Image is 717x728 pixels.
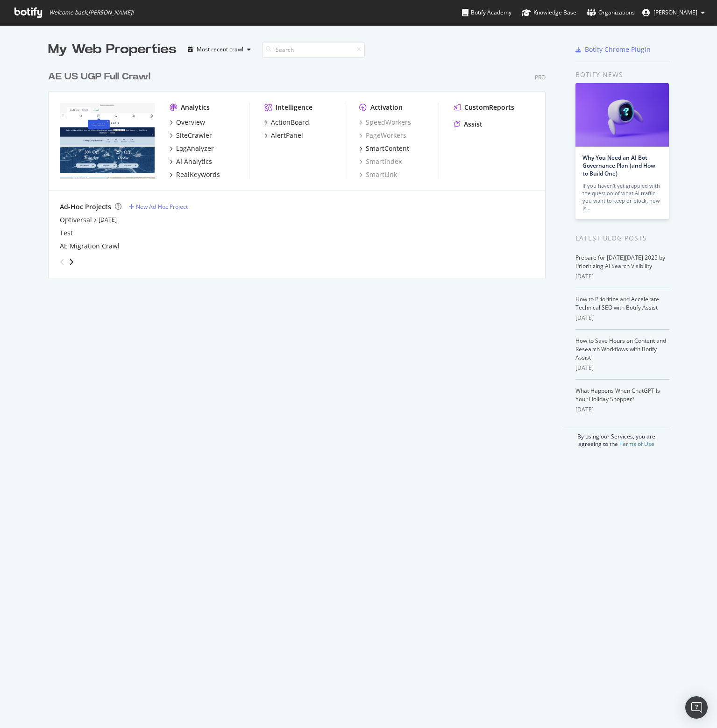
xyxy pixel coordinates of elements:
[464,103,514,112] div: CustomReports
[454,120,483,129] a: Assist
[56,254,68,269] div: angle-left
[262,42,365,58] input: Search
[454,103,514,112] a: CustomReports
[170,131,212,140] a: SiteCrawler
[170,157,212,166] a: AI Analytics
[129,203,188,211] a: New Ad-Hoc Project
[462,8,511,17] div: Botify Academy
[359,118,411,127] a: SpeedWorkers
[176,118,205,127] div: Overview
[68,257,75,267] div: angle-right
[48,40,177,59] div: My Web Properties
[587,8,635,17] div: Organizations
[522,8,576,17] div: Knowledge Base
[170,170,220,179] a: RealKeywords
[176,144,214,153] div: LogAnalyzer
[60,215,92,225] a: Optiversal
[276,103,312,112] div: Intelligence
[370,103,403,112] div: Activation
[359,131,406,140] a: PageWorkers
[49,9,134,16] span: Welcome back, [PERSON_NAME] !
[582,154,655,177] a: Why You Need an AI Bot Governance Plan (and How to Build One)
[535,73,546,81] div: Pro
[582,182,662,212] div: If you haven’t yet grappled with the question of what AI traffic you want to keep or block, now is…
[176,131,212,140] div: SiteCrawler
[575,337,666,361] a: How to Save Hours on Content and Research Workflows with Botify Assist
[366,144,409,153] div: SmartContent
[48,59,553,278] div: grid
[685,696,708,719] div: Open Intercom Messenger
[60,103,155,178] img: www.ae.com
[184,42,255,57] button: Most recent crawl
[464,120,483,129] div: Assist
[176,157,212,166] div: AI Analytics
[60,228,73,238] a: Test
[575,70,669,80] div: Botify news
[575,83,669,147] img: Why You Need an AI Bot Governance Plan (and How to Build One)
[99,216,117,224] a: [DATE]
[619,440,654,448] a: Terms of Use
[575,295,659,311] a: How to Prioritize and Accelerate Technical SEO with Botify Assist
[264,131,303,140] a: AlertPanel
[48,70,150,84] div: AE US UGP Full Crawl
[575,314,669,322] div: [DATE]
[60,241,120,251] a: AE Migration Crawl
[359,170,397,179] a: SmartLink
[359,157,402,166] a: SmartIndex
[271,131,303,140] div: AlertPanel
[170,118,205,127] a: Overview
[271,118,309,127] div: ActionBoard
[60,202,111,212] div: Ad-Hoc Projects
[575,405,669,414] div: [DATE]
[575,272,669,281] div: [DATE]
[181,103,210,112] div: Analytics
[176,170,220,179] div: RealKeywords
[136,203,188,211] div: New Ad-Hoc Project
[48,70,154,84] a: AE US UGP Full Crawl
[575,45,651,54] a: Botify Chrome Plugin
[575,364,669,372] div: [DATE]
[635,5,712,20] button: [PERSON_NAME]
[197,47,243,52] div: Most recent crawl
[564,428,669,448] div: By using our Services, you are agreeing to the
[575,387,660,403] a: What Happens When ChatGPT Is Your Holiday Shopper?
[585,45,651,54] div: Botify Chrome Plugin
[575,254,665,270] a: Prepare for [DATE][DATE] 2025 by Prioritizing AI Search Visibility
[264,118,309,127] a: ActionBoard
[653,8,697,16] span: Eric Hammond
[170,144,214,153] a: LogAnalyzer
[575,233,669,243] div: Latest Blog Posts
[359,144,409,153] a: SmartContent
